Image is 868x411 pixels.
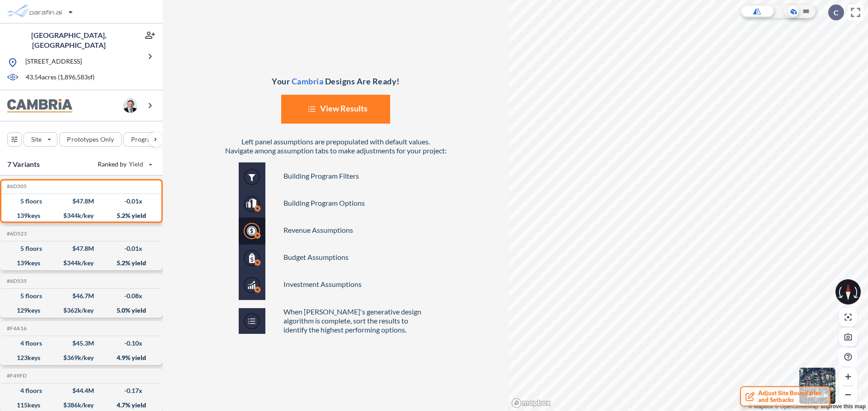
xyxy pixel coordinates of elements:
p: 7 Variants [7,159,40,170]
img: button Panel for Help [239,162,265,300]
h5: #6D535 [5,278,27,284]
a: Mapbox homepage [511,398,551,408]
img: button for Help [239,308,265,334]
h5: #F4A16 [5,325,27,332]
p: [GEOGRAPHIC_DATA], [GEOGRAPHIC_DATA] [7,30,130,50]
p: Your Designs Are Ready! [163,77,509,86]
button: Ranked by Yield [90,157,158,171]
p: 43.54 acres ( 1,896,583 sf) [26,73,94,83]
h5: #6D505 [5,183,27,189]
button: Site [24,132,57,147]
a: Mapbox [748,403,773,410]
img: Switcher Image [799,368,835,404]
li: Building Program Filters [283,162,433,189]
p: Prototypes Only [67,135,114,144]
li: Budget Assumptions [283,244,433,271]
span: Adjust Site Boundaries and Setbacks [758,390,821,403]
h5: #6D523 [5,231,27,237]
p: Site [31,135,42,144]
li: Revenue Assumptions [283,217,433,244]
button: Aerial View [788,6,799,17]
a: OpenStreetMap [774,403,818,410]
p: Program [131,135,156,144]
img: user logo [123,98,137,113]
button: Adjust Site Boundariesand Setbacks [740,386,830,406]
img: BrandImage [7,99,72,113]
span: Yield [129,160,144,169]
a: Improve this map [821,403,866,410]
p: [STREET_ADDRESS] [25,57,82,68]
p: When [PERSON_NAME]'s generative design algorithm is complete, sort the results to identify the hi... [265,307,433,334]
button: Program [123,132,172,147]
button: Site Plan [801,6,811,17]
p: C [834,9,839,17]
p: Left panel assumptions are prepopulated with default values. Navigate among assumption tabs to ma... [223,137,449,155]
h5: #F49FD [5,373,27,379]
span: Cambria [292,76,324,86]
button: Switcher ImageSatellite [799,368,835,404]
button: Prototypes Only [59,132,122,147]
li: Building Program Options [283,189,433,217]
button: View Results [281,95,390,124]
li: Investment Assumptions [283,271,433,298]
